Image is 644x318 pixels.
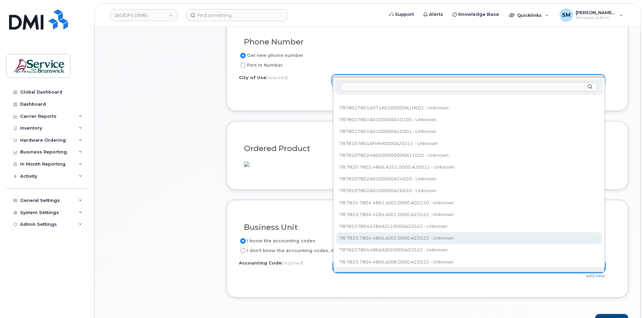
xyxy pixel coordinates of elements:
[337,198,601,208] div: 78.7824.7804.4861.AJ05.0000.A02210 - Unknown
[337,127,601,137] div: 7878017801A0100000A10301 - Unknown
[337,245,601,255] div: 78782578044866AJ050000A23522 - Unknown
[337,257,601,267] div: 78.7825.7804.4866.AJ08.0000.A23522 - Unknown
[337,233,601,243] div: 78.7825.7804.4866.AJ05.0000.A23522 - Unknown
[337,162,601,172] div: 78.7820.7802.4866.A201.0000.A20011 - Unknown
[337,209,601,220] div: 78.7825.7804.4284.AJ01.0000.A23522 - Unknown
[337,103,601,113] div: 78780178016071A0100000A10601 - Unknown
[337,186,601,196] div: 7878207802A0100000A26020 - Unknown
[337,114,601,125] div: 7878017801A0100000A10105 - Unknown
[337,138,601,149] div: 7878167801AFMM0000A20311 - Unknown
[337,174,601,184] div: 7878207802A0100000A24020 - Unknown
[337,150,601,161] div: 7878207802486600000000A21020 - Unknown
[337,221,601,232] div: 78782578044284AJ110000A23522 - Unknown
